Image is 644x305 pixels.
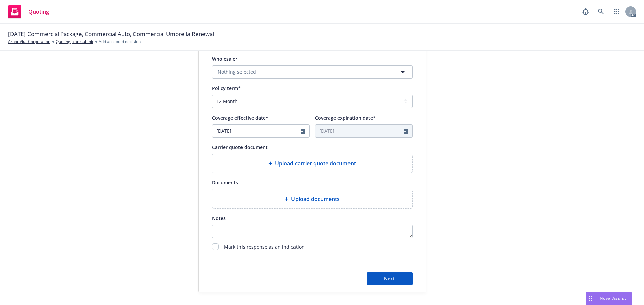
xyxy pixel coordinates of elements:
div: Upload carrier quote document [212,154,413,173]
span: Wholesaler [212,56,237,62]
span: Upload documents [291,195,340,203]
div: Upload documents [212,189,413,209]
button: Next [367,272,413,285]
svg: Calendar [301,128,305,134]
span: Add accepted decision [99,39,141,45]
a: Switch app [610,5,623,18]
span: [DATE] Commercial Package, Commercial Auto, Commercial Umbrella Renewal [8,30,214,39]
span: Coverage expiration date* [315,115,376,121]
span: Quoting [28,9,49,14]
a: Quoting [5,2,52,21]
a: Quoting plan submit [56,39,93,45]
svg: Calendar [404,128,408,134]
input: DD/MM/YYYY [315,125,404,137]
a: Arbor Vita Corporation [8,39,50,45]
button: Nothing selected [212,65,413,79]
span: Coverage effective date* [212,115,268,121]
span: Documents [212,179,238,186]
span: Upload carrier quote document [275,159,356,167]
span: Carrier quote document [212,144,268,150]
span: Mark this response as an indication [224,243,305,251]
a: Report a Bug [579,5,592,18]
div: Drag to move [586,292,594,305]
button: Nova Assist [586,292,632,305]
a: Search [594,5,608,18]
span: Nova Assist [600,295,626,301]
span: Nothing selected [218,68,256,75]
span: Notes [212,215,226,221]
span: Next [384,275,395,282]
input: DD/MM/YYYY [212,125,301,137]
span: Policy term* [212,85,241,91]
